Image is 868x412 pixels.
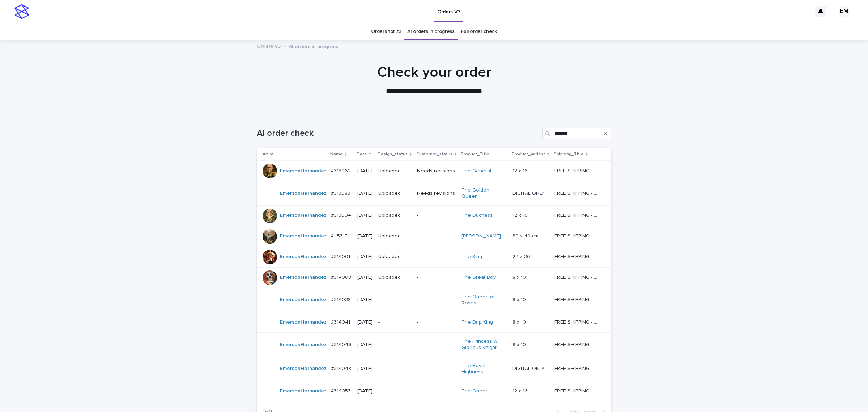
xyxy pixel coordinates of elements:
tr: EmersonHernandez #314038#314038 [DATE]--The Queen of Roses 8 x 108 x 10 FREE SHIPPING - preview i... [257,288,611,312]
a: EmersonHernandez [280,233,327,239]
tr: EmersonHernandez #314008#314008 [DATE]Uploaded-The Great Boy 8 x 108 x 10 FREE SHIPPING - preview... [257,267,611,288]
a: AI orders in progress [407,23,455,40]
a: EmersonHernandez [280,254,327,260]
p: Uploaded [378,233,411,239]
p: #313962 [331,167,352,174]
p: FREE SHIPPING - preview in 1-2 business days, after your approval delivery will take 5-10 b.d. [554,364,601,372]
p: #314041 [331,318,352,325]
p: Uploaded [378,168,411,174]
p: [DATE] [357,388,373,394]
a: [PERSON_NAME] [461,233,501,239]
p: Product_Variant [512,150,545,158]
tr: EmersonHernandez #314041#314041 [DATE]--The Drip King 8 x 108 x 10 FREE SHIPPING - preview in 1-2... [257,312,611,333]
p: Date [357,150,367,158]
p: FREE SHIPPING - preview in 1-2 business days, after your approval delivery will take 5-10 b.d. [554,340,601,348]
p: Name [330,150,343,158]
p: [DATE] [357,233,373,239]
p: 12 x 16 [512,211,529,219]
p: [DATE] [357,342,373,348]
p: Needs revisions [417,168,456,174]
a: The General [461,168,491,174]
p: - [378,297,411,303]
p: FREE SHIPPING - preview in 1-2 business days, after your approval delivery will take 5-10 b.d. [554,211,601,219]
tr: EmersonHernandez #313962#313962 [DATE]UploadedNeeds revisionsThe General 12 x 1612 x 16 FREE SHIP... [257,161,611,181]
a: EmersonHernandez [280,388,327,394]
p: - [378,366,411,372]
h1: Check your order [257,64,611,81]
p: - [417,342,456,348]
a: The Royal Highness [461,363,507,375]
p: DIGITAL ONLY [512,364,546,372]
p: FREE SHIPPING - preview in 1-2 business days, after your approval delivery will take 5-10 b.d. [554,295,601,303]
p: - [417,366,456,372]
a: Orders for AI [371,23,401,40]
p: #314038 [331,295,352,303]
a: EmersonHernandez [280,168,327,174]
p: Uploaded [378,213,411,219]
a: Full order check [461,23,497,40]
p: Customer_status [416,150,452,158]
a: EmersonHernandez [280,319,327,325]
p: FREE SHIPPING - preview in 1-2 business days, after your approval delivery will take 5-10 b.d. [554,318,601,325]
img: stacker-logo-s-only.png [14,4,29,19]
p: FREE SHIPPING - preview in 1-2 business days, after your approval delivery will take 5-10 b.d. [554,252,601,260]
a: The Queen [461,388,489,394]
p: Design_status [378,150,408,158]
p: - [417,274,456,281]
p: #313994 [331,211,353,219]
p: Product_Title [461,150,489,158]
p: [DATE] [357,297,373,303]
p: DIGITAL ONLY [512,189,546,197]
p: #314008 [331,273,353,281]
p: - [417,233,456,239]
p: - [417,213,456,219]
p: - [417,297,456,303]
p: - [417,254,456,260]
p: 8 x 10 [512,273,527,281]
p: Uploaded [378,190,411,197]
p: - [378,342,411,348]
p: Uploaded [378,254,411,260]
p: #314053 [331,387,352,394]
p: - [378,388,411,394]
p: FREE SHIPPING - preview in 1-2 business days, after your approval delivery will take 6-10 busines... [554,232,601,239]
tr: EmersonHernandez #4531EU#4531EU [DATE]Uploaded-[PERSON_NAME] 30 x 40 cm30 x 40 cm FREE SHIPPING -... [257,226,611,247]
p: FREE SHIPPING - preview in 1-2 business days, after your approval delivery will take 5-10 b.d. [554,387,601,394]
a: The Drip King [461,319,493,325]
a: The King [461,254,482,260]
tr: EmersonHernandez #313994#313994 [DATE]Uploaded-The Duchess 12 x 1612 x 16 FREE SHIPPING - preview... [257,205,611,226]
p: AI orders in progress [289,42,338,50]
a: EmersonHernandez [280,190,327,197]
p: [DATE] [357,168,373,174]
tr: EmersonHernandez #314053#314053 [DATE]--The Queen 12 x 1612 x 16 FREE SHIPPING - preview in 1-2 b... [257,381,611,402]
a: The Golden Queen [461,187,507,199]
p: - [378,319,411,325]
p: 8 x 10 [512,340,527,348]
p: #314048 [331,364,353,372]
p: - [417,388,456,394]
a: EmersonHernandez [280,342,327,348]
tr: EmersonHernandez #314048#314048 [DATE]--The Royal Highness DIGITAL ONLYDIGITAL ONLY FREE SHIPPING... [257,357,611,381]
tr: EmersonHernandez #314046#314046 [DATE]--The Princess & Glorious Knight 8 x 108 x 10 FREE SHIPPING... [257,333,611,357]
p: 24 x 36 [512,252,532,260]
a: EmersonHernandez [280,297,327,303]
p: 12 x 16 [512,167,529,174]
tr: EmersonHernandez #314001#314001 [DATE]Uploaded-The King 24 x 3624 x 36 FREE SHIPPING - preview in... [257,247,611,267]
p: [DATE] [357,213,373,219]
p: Needs revisions [417,190,456,197]
input: Search [542,128,611,139]
p: - [417,319,456,325]
p: [DATE] [357,254,373,260]
p: #314046 [331,340,353,348]
a: EmersonHernandez [280,366,327,372]
p: #313983 [331,189,352,197]
p: [DATE] [357,366,373,372]
p: [DATE] [357,319,373,325]
p: #314001 [331,252,352,260]
p: 8 x 10 [512,318,527,325]
p: FREE SHIPPING - preview in 1-2 business days, after your approval delivery will take 5-10 b.d. [554,167,601,174]
p: 30 x 40 cm [512,232,540,239]
p: Uploaded [378,274,411,281]
p: Shipping_Title [554,150,584,158]
a: EmersonHernandez [280,274,327,281]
